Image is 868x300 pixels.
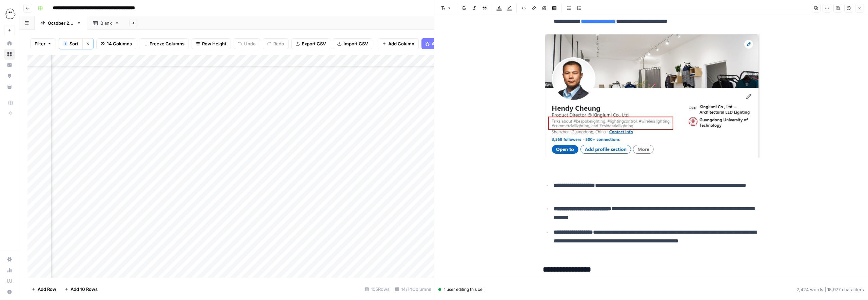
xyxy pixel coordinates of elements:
a: [DATE] edits [35,16,87,30]
span: Undo [244,40,256,47]
a: Opportunities [4,70,15,81]
div: 14/14 Columns [392,284,434,295]
button: Export CSV [291,38,330,49]
span: Export CSV [302,40,326,47]
div: 2,424 words | 15,977 characters [796,286,864,293]
button: Undo [234,38,260,49]
span: Filter [35,40,45,47]
span: Add 10 Rows [71,286,98,293]
button: 1Sort [59,38,82,49]
button: 14 Columns [96,38,136,49]
button: Add 10 Rows [60,284,102,295]
span: Add Row [38,286,56,293]
button: Help + Support [4,286,15,297]
button: Freeze Columns [139,38,189,49]
a: Blank [87,16,125,30]
button: Add Row [27,284,60,295]
button: Workspace: PhantomBuster [4,5,15,22]
div: Blank [100,20,112,26]
span: Freeze Columns [150,40,184,47]
a: Settings [4,254,15,265]
span: Row Height [202,40,226,47]
button: Add Column [378,38,419,49]
a: Your Data [4,81,15,92]
a: Browse [4,49,15,60]
div: 1 [63,41,67,46]
button: Import CSV [333,38,372,49]
span: Redo [273,40,284,47]
button: Redo [263,38,289,49]
a: Usage [4,265,15,276]
a: Learning Hub [4,276,15,286]
button: Row Height [192,38,231,49]
a: Home [4,38,15,49]
img: PhantomBuster Logo [4,8,16,20]
span: Add Column [388,40,414,47]
div: [DATE] edits [48,20,74,26]
a: Insights [4,60,15,70]
button: Filter [30,38,56,49]
span: 14 Columns [107,40,132,47]
span: Sort [70,40,78,47]
div: 105 Rows [362,284,392,295]
span: 1 [64,41,66,46]
div: 1 user editing this cell [438,286,485,293]
button: Add Power Agent [421,38,473,49]
span: Import CSV [343,40,368,47]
